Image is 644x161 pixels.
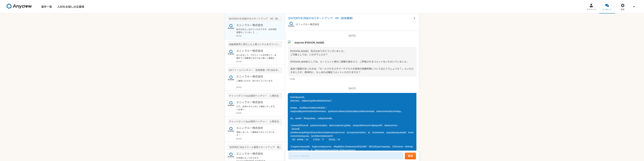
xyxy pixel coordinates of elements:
span: 設定 [621,8,625,11]
img: logo_text_blue_01.png [228,100,234,107]
p: [DATE] [236,35,282,37]
button: 送信 [405,153,416,159]
p: [DATE] [236,86,282,89]
p: エニィクルー株式会社 [296,23,319,26]
img: logo_text_blue_01.png [288,21,294,28]
img: logo_text_blue_01.png [228,49,234,56]
p: エニィクルー株式会社 [236,23,278,27]
img: logo_text_blue_01.png [228,23,234,30]
img: logo_text_blue_01.png [228,152,234,158]
p: エニィクルー株式会社 [236,126,278,130]
img: MHYT8150_2.jpg [288,40,293,45]
p: [DATE] [236,112,282,114]
p: 以下、必須スキルに対して補足いたします。 ＜必須＞ ・エージェントコントロールのご経験 →昨年、採用支援を始めてから現在に至るまで経験がございます。また、それまでの5年間、エージェント側として勤... [236,105,278,111]
span: メッセージ [602,8,612,11]
p: ご確認いただき、ありがとうございます。 それでは、また内容を詰めまして、ご連絡いたします。 引き続き、よろしくお願いいたします。 [236,79,278,85]
p: エニィクルー株式会社 [236,100,278,104]
p: エニィクルー株式会社 [236,75,278,79]
img: 8DqYSo04kwAAAAASUVORK5CYII= [7,4,32,9]
p: [DATE] [236,60,282,63]
div: チャットボットSaaS提供ベンチャー 人事担当 [228,118,282,125]
p: 私がお伝えし忘れていたのですが、会社住所変更をしていまして、 新住所：[PERSON_NAME][STREET_ADDRESS] 電話番号：[PHONE_NUMBER] になります。 お手数をお... [236,28,278,34]
p: [DATE] [288,87,416,90]
p: [DATE] [236,137,282,140]
div: [DATE]IPOを目指すAIスタートアップ HR（採用業務） [228,16,282,22]
div: 自動車業界に特化した人事コンサルを行うベンチャー企業での採用担当を募集 [228,41,282,48]
span: 17:03 [289,77,295,81]
img: logo_text_blue_01.png [228,126,234,133]
span: [PERSON_NAME]、先日はありがとうございました。 ご印象としては、いかがでしたか？ [PERSON_NAME]としては、エージェント側のご経験も踏まえて、ご評価されるコメントをいただい... [290,50,414,74]
p: エニィクルー株式会社 [236,152,278,156]
span: Anycrew [PERSON_NAME] [294,41,324,45]
p: [DATE] [288,34,416,37]
img: logo_text_blue_01.png [228,75,234,81]
div: "女性特化"Webスクール運営スタートアップ 面接業務 [228,144,282,150]
p: エニィクルー株式会社 [236,49,278,53]
div: DXファームベンチャー 採用業務（月1出社あり） [228,67,282,73]
p: はじめまして。プロフィールを拝見して、本案件でご活躍頂けるのではと思いご連絡を差し上げました。 案件ページの内容をご確認頂き、もし条件など合致されるようでしたら是非詳細をご案内できればと思います... [236,54,278,60]
div: チャットボットSaaS提供ベンチャー 人事担当 [228,93,282,99]
span: [DATE]IPOを目指すAIスタートアップ HR（採用業務） [288,16,412,20]
p: 承知しました、ご確認ありがとうございます！ ぜひ、また別件でご相談できればと思いますので、引き続き、宜しくお願いいたします。 [236,131,278,137]
span: マイページ [587,8,596,11]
